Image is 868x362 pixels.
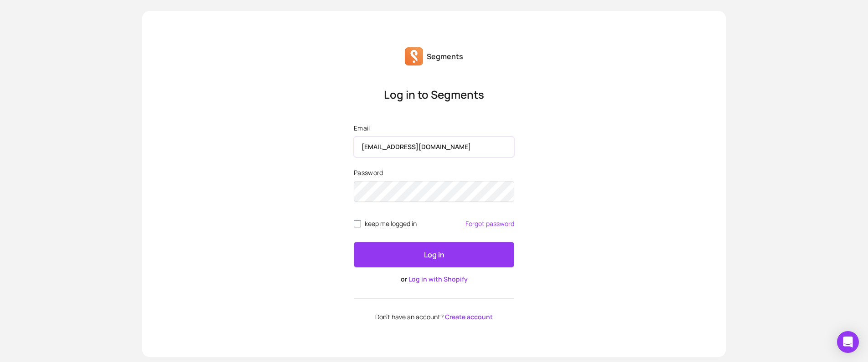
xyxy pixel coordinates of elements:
input: Password [354,181,514,202]
div: Open Intercom Messenger [837,331,859,353]
a: Create account [445,312,493,321]
label: Email [354,124,514,133]
p: or [354,275,514,284]
input: Email [354,136,514,157]
p: Don't have an account? [354,313,514,321]
a: Forgot password [465,220,514,227]
a: Log in with Shopify [408,275,468,283]
p: Log in [424,249,444,260]
label: Password [354,168,514,177]
p: Segments [427,51,463,62]
input: remember me [354,220,361,227]
span: keep me logged in [365,220,417,227]
p: Log in to Segments [354,87,514,102]
button: Log in [354,242,514,267]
